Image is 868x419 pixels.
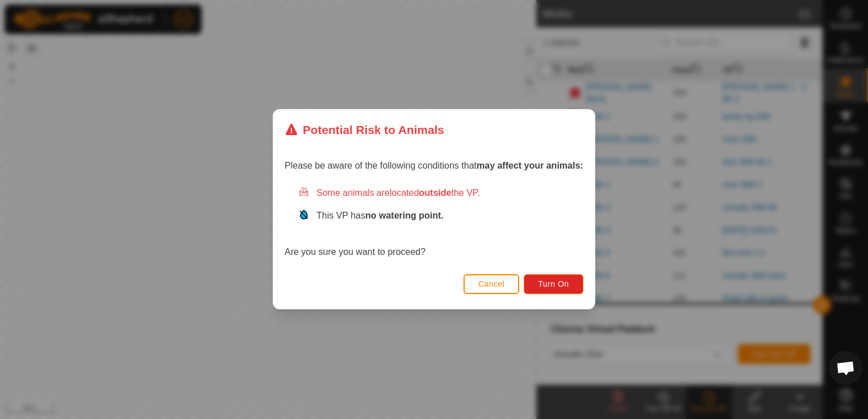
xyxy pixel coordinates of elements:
div: Some animals are [298,187,583,200]
button: Turn On [524,274,583,294]
span: located the VP. [390,188,480,198]
strong: no watering point. [365,211,444,221]
span: This VP has [316,211,444,221]
span: Please be aware of the following conditions that [285,161,583,171]
button: Cancel [464,274,520,294]
strong: outside [419,188,452,198]
strong: may affect your animals: [477,161,583,171]
a: Open chat [829,351,863,385]
div: Are you sure you want to proceed? [285,187,583,259]
div: Potential Risk to Animals [285,121,444,139]
span: Cancel [478,280,505,289]
span: Turn On [539,280,569,289]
